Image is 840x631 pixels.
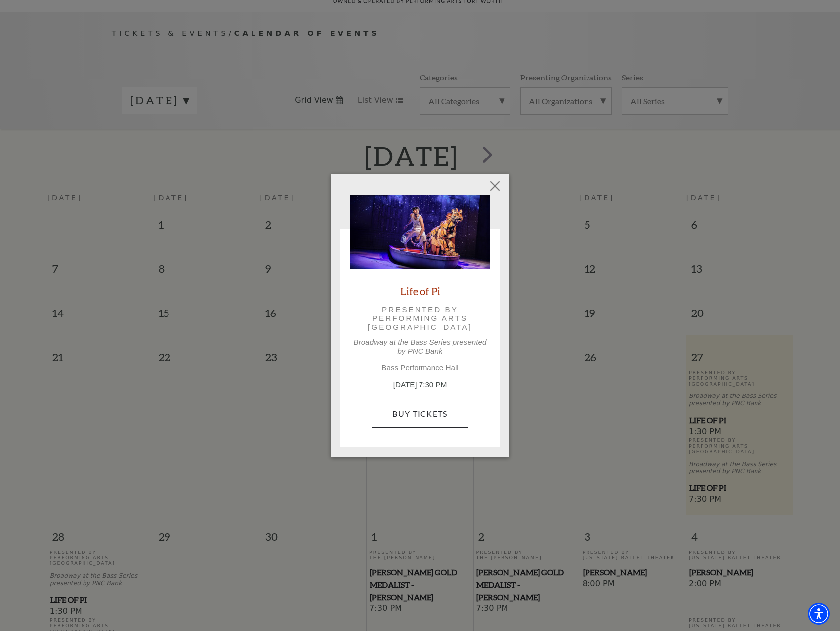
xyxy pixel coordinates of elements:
p: Presented by Performing Arts [GEOGRAPHIC_DATA] [364,305,476,332]
p: [DATE] 7:30 PM [350,379,490,391]
img: Life of Pi [350,195,490,269]
a: Life of Pi [400,284,440,298]
div: Accessibility Menu [808,603,830,625]
p: Bass Performance Hall [350,363,490,372]
a: Buy Tickets [372,400,468,428]
button: Close [486,176,504,195]
p: Broadway at the Bass Series presented by PNC Bank [350,338,490,356]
